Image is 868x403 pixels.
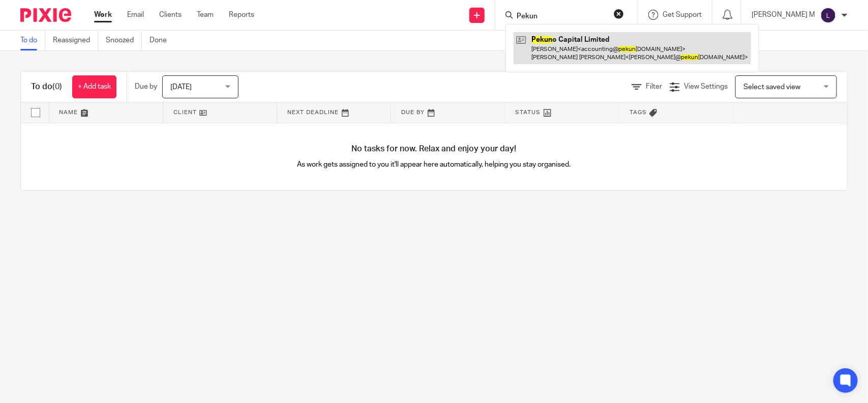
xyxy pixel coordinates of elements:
span: Filter [646,83,662,90]
a: Team [197,10,214,20]
img: svg%3E [820,7,836,23]
a: Reports [229,10,254,20]
h1: To do [31,82,62,92]
span: Get Support [663,11,702,18]
p: As work gets assigned to you it'll appear here automatically, helping you stay organised. [227,159,641,170]
span: (0) [52,83,62,91]
span: View Settings [684,83,728,90]
span: Select saved view [743,84,800,91]
a: Snoozed [106,31,142,50]
span: [DATE] [170,84,192,91]
a: Clients [159,10,182,20]
input: Search [516,12,607,21]
a: Work [94,10,112,20]
img: Pixie [20,8,71,22]
a: To do [20,31,45,50]
p: Due by [135,82,157,92]
a: Reassigned [53,31,98,50]
h4: No tasks for now. Relax and enjoy your day! [21,144,847,154]
a: + Add task [72,75,116,98]
span: Tags [630,110,647,115]
a: Done [149,31,174,50]
button: Clear [614,9,624,19]
a: Email [127,10,144,20]
p: [PERSON_NAME] M [752,10,815,20]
